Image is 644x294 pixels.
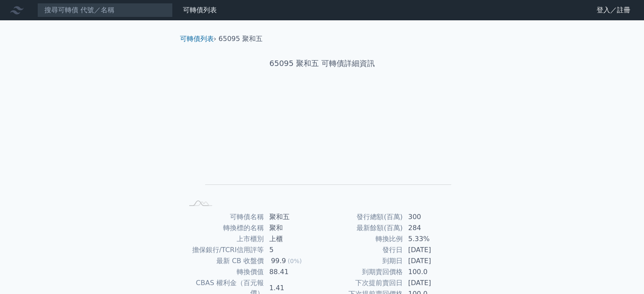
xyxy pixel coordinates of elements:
[322,267,403,278] td: 到期賣回價格
[183,234,264,245] td: 上市櫃別
[173,58,471,69] h1: 65095 聚和五 可轉債詳細資訊
[264,212,322,223] td: 聚和五
[269,256,288,266] div: 99.9
[403,278,461,289] td: [DATE]
[403,234,461,245] td: 5.33%
[403,223,461,234] td: 284
[403,245,461,256] td: [DATE]
[287,258,301,264] span: (0%)
[322,278,403,289] td: 下次提前賣回日
[264,234,322,245] td: 上櫃
[37,3,173,17] input: 搜尋可轉債 代號／名稱
[218,34,263,44] li: 65095 聚和五
[322,223,403,234] td: 最新餘額(百萬)
[403,256,461,267] td: [DATE]
[403,212,461,223] td: 300
[183,245,264,256] td: 擔保銀行/TCRI信用評等
[180,35,214,43] a: 可轉債列表
[183,267,264,278] td: 轉換價值
[322,256,403,267] td: 到期日
[183,6,217,14] a: 可轉債列表
[183,256,264,267] td: 最新 CB 收盤價
[322,212,403,223] td: 發行總額(百萬)
[322,245,403,256] td: 發行日
[403,267,461,278] td: 100.0
[183,212,264,223] td: 可轉債名稱
[264,245,322,256] td: 5
[183,223,264,234] td: 轉換標的名稱
[180,34,216,44] li: ›
[322,234,403,245] td: 轉換比例
[590,3,637,17] a: 登入／註冊
[197,96,451,197] g: Chart
[264,223,322,234] td: 聚和
[264,267,322,278] td: 88.41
